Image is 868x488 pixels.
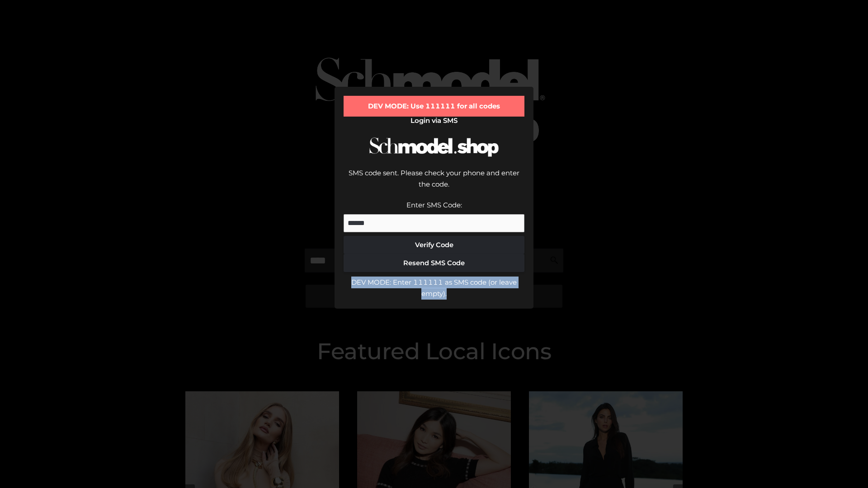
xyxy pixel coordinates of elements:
button: Resend SMS Code [344,254,524,272]
img: Schmodel Logo [366,129,502,165]
label: Enter SMS Code: [406,201,462,209]
div: DEV MODE: Enter 111111 as SMS code (or leave empty). [344,277,524,300]
button: Verify Code [344,236,524,254]
div: SMS code sent. Please check your phone and enter the code. [344,167,524,199]
div: DEV MODE: Use 111111 for all codes [344,96,524,117]
h2: Login via SMS [344,117,524,125]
